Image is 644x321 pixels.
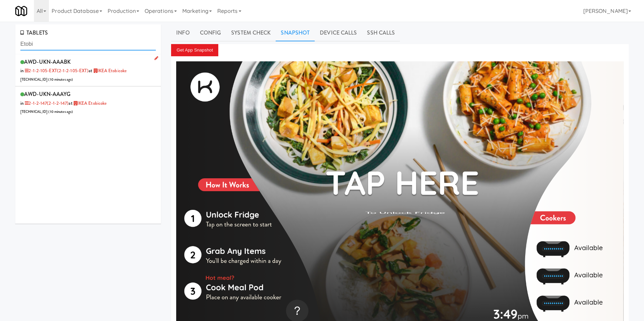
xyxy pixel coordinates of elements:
[362,24,400,41] a: SSH Calls
[276,24,315,41] a: Snapshot
[15,54,161,87] li: AWD-UKN-AAABKin 2-1-2-105-EXT(2-1-2-105-EXT)at IKEA Etobicoke[TECHNICAL_ID] (10 minutes ago)
[15,5,27,17] img: Micromart
[20,77,73,82] span: [TECHNICAL_ID] ( )
[24,58,71,66] span: AWD-UKN-AAABK
[20,100,69,106] span: in
[73,100,107,106] a: IKEA Etobicoke
[24,90,71,98] span: AWD-UKN-AAAYG
[226,24,276,41] a: System Check
[57,67,89,74] span: (2-1-2-105-EXT)
[315,24,362,41] a: Device Calls
[50,77,72,82] span: 10 minutes ago
[92,67,127,74] a: IKEA Etobicoke
[20,67,89,74] span: in
[15,86,161,119] li: AWD-UKN-AAAYGin 2-1-2-147(2-1-2-147)at IKEA Etobicoke[TECHNICAL_ID] (10 minutes ago)
[20,38,156,51] input: Search tablets
[20,109,73,114] span: [TECHNICAL_ID] ( )
[50,109,72,114] span: 10 minutes ago
[20,29,48,37] span: TABLETS
[195,24,226,41] a: Config
[24,67,89,74] a: 2-1-2-105-EXT(2-1-2-105-EXT)
[171,24,195,41] a: Info
[89,67,127,74] span: at
[171,44,218,56] button: Get App Snapshot
[69,100,107,106] span: at
[24,100,69,106] a: 2-1-2-147(2-1-2-147)
[47,100,69,106] span: (2-1-2-147)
